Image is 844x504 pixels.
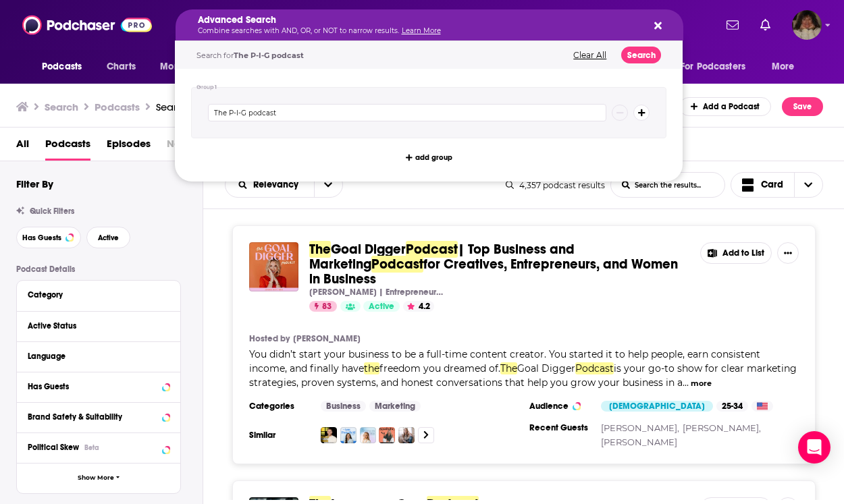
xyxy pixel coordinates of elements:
[309,301,337,312] a: 83
[731,172,824,198] button: Choose View
[198,28,639,34] p: Combine searches with AND, OR, or NOT to narrow results.
[86,227,130,248] button: Active
[309,241,575,273] span: | Top Business and Marketing
[506,180,605,190] div: 4,357 podcast results
[403,301,434,312] button: 4.2
[672,54,765,80] button: open menu
[517,362,575,374] span: Goal Digger
[621,47,661,63] button: Search
[398,427,415,443] img: The Jasmine Star Show
[322,300,332,314] span: 83
[167,133,212,161] span: Networks
[225,172,343,198] h2: Choose List sort
[28,317,169,334] button: Active Status
[28,382,158,391] div: Has Guests
[761,180,783,190] span: Card
[755,13,776,36] a: Show notifications dropdown
[575,362,614,374] span: Podcast
[716,401,748,412] div: 25-34
[782,97,823,116] button: Save
[156,101,311,113] a: Search Results:The P-I-G podcast
[253,180,303,190] span: Relevancy
[569,51,610,60] button: Clear All
[78,474,114,482] span: Show More
[28,412,158,422] div: Brand Safety & Suitability
[30,206,74,216] span: Quick Filters
[402,26,441,35] a: Learn More
[369,300,394,314] span: Active
[84,443,99,452] div: Beta
[360,427,376,443] a: The Influencer Podcast
[772,57,795,76] span: More
[28,347,169,364] button: Language
[16,133,29,161] span: All
[107,133,151,161] a: Episodes
[792,10,822,40] span: Logged in as angelport
[379,427,395,443] img: the bossbabe podcast
[45,133,90,161] a: Podcasts
[369,401,421,412] a: Marketing
[28,439,169,455] button: Political SkewBeta
[792,10,822,40] img: User Profile
[208,104,606,121] input: Type a keyword or phrase...
[681,57,745,76] span: For Podcasters
[363,301,400,312] a: Active
[402,149,456,165] button: add group
[17,463,180,493] button: Show More
[601,422,679,433] a: [PERSON_NAME],
[406,241,458,258] span: Podcast
[364,362,379,374] span: the
[42,57,82,76] span: Podcasts
[156,101,311,113] div: Search Results:
[792,10,822,40] button: Show profile menu
[683,376,689,389] span: ...
[415,154,452,161] span: add group
[601,437,677,447] a: [PERSON_NAME]
[188,9,696,40] div: Search podcasts, credits, & more...
[777,242,799,264] button: Show More Button
[22,12,152,38] img: Podchaser - Follow, Share and Rate Podcasts
[371,256,423,273] span: Podcast
[226,180,314,190] button: open menu
[314,173,342,197] button: open menu
[196,84,217,90] h4: Group 1
[28,408,169,425] button: Brand Safety & Suitability
[107,57,136,76] span: Charts
[28,286,169,303] button: Category
[28,352,161,361] div: Language
[28,290,161,300] div: Category
[95,101,140,113] h3: Podcasts
[721,13,744,36] a: Show notifications dropdown
[98,54,144,80] a: Charts
[249,242,298,291] img: The Goal Digger Podcast | Top Business and Marketing Podcast for Creatives, Entrepreneurs, and Wo...
[529,422,590,433] h3: Recent Guests
[340,427,357,443] img: The Amy Porterfield Show
[321,401,366,412] a: Business
[98,234,119,242] span: Active
[22,234,61,242] span: Has Guests
[309,287,444,298] p: [PERSON_NAME] | Entrepreneurship, Business Strategy & Marketing
[321,427,337,443] img: Build Your Tribe | Grow Your Business with Social Media
[249,333,290,344] h4: Hosted by
[691,378,712,389] button: more
[500,362,517,374] span: The
[309,256,678,287] span: for Creatives, Entrepreneurs, and Women in Business
[601,401,713,412] div: [DEMOGRAPHIC_DATA]
[16,177,53,190] h2: Filter By
[700,242,772,264] button: Add to List
[683,422,761,433] a: [PERSON_NAME],
[196,51,304,60] span: Search for
[249,348,760,374] span: You didn’t start your business to be a full-time content creator. You started it to help people, ...
[679,97,772,116] a: Add a Podcast
[309,242,689,287] a: TheGoal DiggerPodcast| Top Business and MarketingPodcastfor Creatives, Entrepreneurs, and Women i...
[16,264,181,274] p: Podcast Details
